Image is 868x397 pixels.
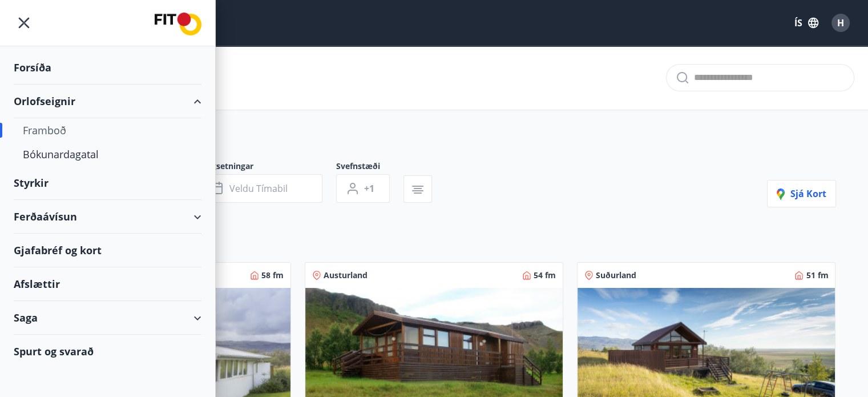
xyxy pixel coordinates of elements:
[596,270,636,281] span: Suðurland
[14,335,201,368] div: Spurt og svarað
[336,161,403,174] span: Svefnstæði
[324,270,368,281] span: Austurland
[837,17,844,29] span: H
[14,166,201,200] div: Styrkir
[534,270,556,281] span: 54 fm
[201,161,336,174] span: Dagsetningar
[14,200,201,234] div: Ferðaávísun
[23,142,192,166] div: Bókunardagatal
[827,9,854,37] button: H
[261,270,284,281] span: 58 fm
[14,301,201,335] div: Saga
[806,270,828,281] span: 51 fm
[777,187,826,200] span: Sjá kort
[14,13,34,33] button: menu
[767,180,836,207] button: Sjá kort
[14,234,201,267] div: Gjafabréf og kort
[229,182,288,195] span: Veldu tímabil
[14,267,201,301] div: Afslættir
[23,118,192,142] div: Framboð
[14,51,201,85] div: Forsíða
[14,85,201,118] div: Orlofseignir
[155,13,201,35] img: union_logo
[336,174,390,203] button: +1
[364,182,374,195] span: +1
[788,13,825,33] button: ÍS
[201,174,322,203] button: Veldu tímabil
